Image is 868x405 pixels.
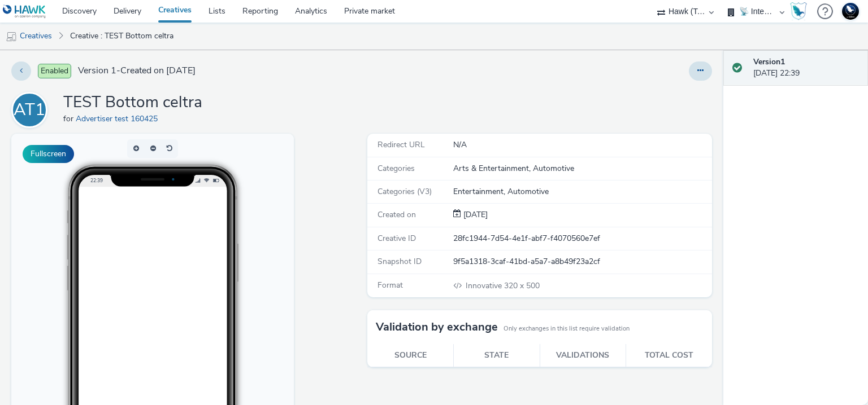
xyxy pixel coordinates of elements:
button: Fullscreen [23,145,74,163]
img: undefined Logo [3,5,46,19]
a: Advertiser test 160425 [76,113,162,124]
th: Validations [540,344,626,367]
th: Source [367,344,454,367]
div: Creation 04 September 2025, 22:39 [461,209,488,221]
h1: TEST Bottom celtra [63,92,202,113]
img: mobile [6,31,17,42]
span: Enabled [38,64,71,78]
span: Categories [377,163,415,174]
span: [DATE] [461,209,488,220]
span: for [63,113,76,124]
strong: Version 1 [753,56,785,67]
div: AT1 [14,94,45,126]
span: Categories (V3) [377,186,432,197]
img: Hawk Academy [790,2,807,20]
a: AT1 [11,104,52,115]
span: 22:39 [79,43,92,50]
th: Total cost [626,344,713,367]
div: [DATE] 22:39 [753,56,859,80]
span: 320 x 500 [465,280,540,291]
h3: Validation by exchange [376,319,498,336]
div: Arts & Entertainment, Automotive [453,163,711,174]
div: 28fc1944-7d54-4e1f-abf7-f4070560e7ef [453,233,711,244]
span: Redirect URL [377,139,425,150]
th: State [454,344,540,367]
span: Created on [377,209,416,220]
span: Snapshot ID [377,256,422,267]
span: Format [377,280,403,290]
span: Innovative [466,280,504,291]
div: 9f5a1318-3caf-41bd-a5a7-a8b49f23a2cf [453,256,711,267]
span: Version 1 - Created on [DATE] [78,64,196,77]
a: Creative : TEST Bottom celtra [64,23,179,50]
a: Hawk Academy [790,2,811,20]
img: Support Hawk [842,3,859,20]
span: N/A [453,139,467,150]
small: Only exchanges in this list require validation [504,324,630,333]
span: Creative ID [377,233,416,244]
div: Entertainment, Automotive [453,186,711,197]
